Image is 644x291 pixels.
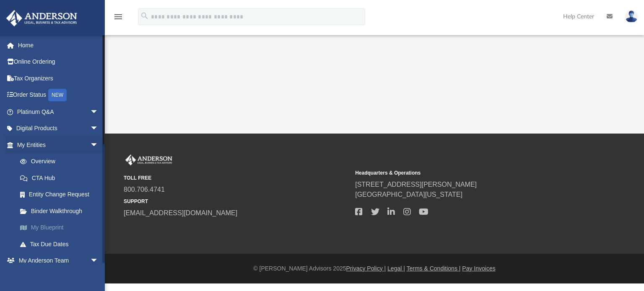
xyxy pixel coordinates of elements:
a: Overview [12,153,111,170]
a: Tax Due Dates [12,236,111,252]
a: [GEOGRAPHIC_DATA][US_STATE] [355,191,462,198]
small: SUPPORT [124,198,349,205]
small: Headquarters & Operations [355,169,581,177]
a: Entity Change Request [12,186,111,203]
a: Privacy Policy | [346,265,386,272]
a: Legal | [387,265,405,272]
div: NEW [48,89,67,101]
i: menu [113,12,123,22]
a: 800.706.4741 [124,186,165,193]
span: arrow_drop_down [90,252,107,270]
img: User Pic [625,10,638,23]
span: arrow_drop_down [90,120,107,137]
a: [EMAIL_ADDRESS][DOMAIN_NAME] [124,209,237,216]
a: Binder Walkthrough [12,203,111,219]
a: Home [6,37,111,54]
i: search [140,11,149,21]
span: arrow_drop_down [90,103,107,121]
img: Anderson Advisors Platinum Portal [4,10,80,26]
a: Digital Productsarrow_drop_down [6,120,111,137]
a: My Entitiesarrow_drop_down [6,136,111,153]
a: My Blueprint [12,219,111,236]
a: CTA Hub [12,170,111,186]
a: menu [113,16,123,22]
a: Order StatusNEW [6,87,111,104]
a: Terms & Conditions | [407,265,461,272]
a: Platinum Q&Aarrow_drop_down [6,103,111,120]
span: arrow_drop_down [90,136,107,154]
a: [STREET_ADDRESS][PERSON_NAME] [355,181,477,188]
a: Pay Invoices [462,265,495,272]
small: TOLL FREE [124,174,349,182]
img: Anderson Advisors Platinum Portal [124,155,174,165]
a: My Anderson Teamarrow_drop_down [6,252,107,269]
a: Online Ordering [6,54,111,70]
a: Tax Organizers [6,70,111,87]
div: © [PERSON_NAME] Advisors 2025 [105,264,644,273]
